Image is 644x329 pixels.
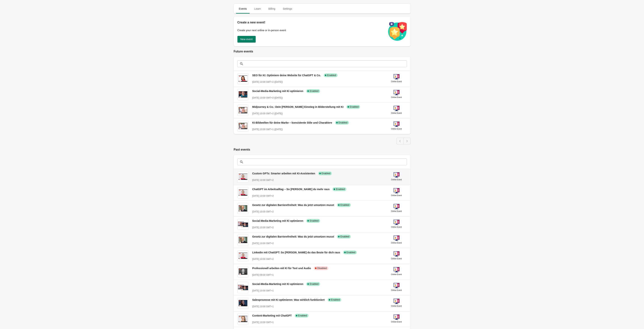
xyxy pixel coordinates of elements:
span: [DATE] 10:00 GMT+2 [252,258,274,260]
span: Settings [280,5,295,12]
span: [DATE] 10:00 GMT+1 [252,321,274,324]
span: Salesprozesse mit KI optimieren: Was wirklich funktioniert [252,298,325,301]
div: Online Event [391,320,402,324]
span: Enabled [340,204,349,207]
img: Social-Media-Marketing mit KI optimieren [238,219,248,230]
img: Social-Media-Marketing mit KI optimieren [238,282,248,293]
img: online-event-5d64391802a09ceff1f8b055f10f5880.png [394,298,399,304]
div: Online Event [391,194,402,197]
img: online-event-5d64391802a09ceff1f8b055f10f5880.png [394,267,399,273]
div: Online Event [391,273,402,276]
button: New event [237,36,256,43]
img: online-event-5d64391802a09ceff1f8b055f10f5880.png [394,314,399,320]
span: Disabled [317,267,327,270]
span: ChatGPT im Arbeitsalltag – So [PERSON_NAME] du mehr raus [252,188,330,191]
span: [DATE] 10:00 GMT+2 [252,210,274,213]
img: online-event-5d64391802a09ceff1f8b055f10f5880.png [394,74,399,80]
div: Online Event [391,111,402,115]
img: Gesetz zur digitalen Barrierefreiheit: Was du jetzt umsetzen musst [238,203,248,214]
span: [DATE] 10:00 GMT+1 ([DATE]) [252,128,283,131]
span: Enabled [336,188,345,191]
img: online-event-5d64391802a09ceff1f8b055f10f5880.png [394,283,399,288]
p: Create your next online or in-person event [237,28,384,32]
span: Enabled [346,251,355,254]
div: Online Event [391,288,402,292]
span: Events [236,5,250,12]
img: Content-Marketing mit ChatGPT [238,314,248,325]
img: Salesprozesse mit KI optimieren: Was wirklich funktioniert [238,298,248,309]
h2: Future events [234,49,410,54]
span: Enabled [310,283,319,286]
span: [DATE] 09:00 GMT+1 [252,274,274,276]
img: Linkedin mit ChatGPT: So holst du das Beste für dich raus [238,251,248,261]
span: Gesetz zur digitalen Barrierefreiheit: Was du jetzt umsetzen musst [252,235,334,238]
span: Social-Media-Marketing mit KI optimieren [252,283,303,286]
span: [DATE] 10:00 GMT+2 [252,226,274,229]
img: online-event-5d64391802a09ceff1f8b055f10f5880.png [394,251,399,257]
span: [DATE] 10:00 GMT+2 ([DATE]) [252,96,283,99]
div: Online Event [391,127,402,131]
img: online-event-5d64391802a09ceff1f8b055f10f5880.png [394,172,399,178]
img: Midjourney & Co.: Dein schneller Einstieg in Bilderstellung mit KI [238,105,248,116]
img: online-event-5d64391802a09ceff1f8b055f10f5880.png [394,105,399,111]
span: SEO für KI: Optimiere deine Website für ChatGPT & Co. [252,74,321,77]
span: Enabled [350,105,359,108]
img: ChatGPT im Arbeitsalltag – So holst du mehr raus [238,187,248,198]
img: online-event-5d64391802a09ceff1f8b055f10f5880.png [394,188,399,194]
span: Enabled [310,90,319,93]
nav: Pagination [397,138,410,144]
span: [DATE] 10:00 GMT+2 ([DATE]) [252,81,283,83]
span: Enabled [327,74,336,77]
div: Online Event [391,178,402,182]
img: SEO für KI: Optimiere deine Website für ChatGPT & Co. [238,73,248,84]
div: Online Event [391,209,402,213]
img: Professionell arbeiten mit KI für Text und Audio [238,266,248,277]
span: Gesetz zur digitalen Barrierefreiheit: Was du jetzt umsetzen musst [252,204,334,207]
div: Online Event [391,96,402,99]
span: KI-Bildwelten für deine Marke – konsistente Stile und Charaktere [252,121,332,124]
h2: Create a new event! [237,20,384,25]
span: Midjourney & Co.: Dein [PERSON_NAME] Einstieg in Bilderstellung mit KI [252,105,343,108]
span: [DATE] 10:00 GMT+1 [252,289,274,292]
span: Social-Media-Marketing mit KI optimieren [252,219,303,222]
div: Online Event [391,304,402,308]
span: Social-Media-Marketing mit KI optimieren [252,90,303,93]
span: Enabled [298,314,307,317]
span: Custom GPTs: Smarter arbeiten mit KI-Assistenten [252,172,315,175]
img: KI-Bildwelten für deine Marke – konsistente Stile und Charaktere [238,121,248,132]
div: Online Event [391,257,402,261]
span: New event [240,38,253,41]
div: Online Event [391,225,402,229]
img: online-event-5d64391802a09ceff1f8b055f10f5880.png [394,235,399,241]
div: Online Event [391,80,402,83]
span: Enabled [310,219,319,222]
div: Online Event [391,241,402,245]
span: Enabled [340,235,349,238]
span: Professionell arbeiten mit KI für Text und Audio [252,267,311,270]
img: online-event-5d64391802a09ceff1f8b055f10f5880.png [394,204,399,209]
span: [DATE] 10:00 GMT+2 ([DATE]) [252,112,283,115]
span: [DATE] 10:00 GMT+2 [252,242,274,245]
span: Linkedin mit ChatGPT: So [PERSON_NAME] du das Beste für dich raus [252,251,340,254]
span: [DATE] 10:00 GMT+2 [252,179,274,181]
img: Gesetz zur digitalen Barrierefreiheit: Was du jetzt umsetzen musst [238,235,248,246]
span: Enabled [331,298,340,301]
img: Custom GPTs: Smarter arbeiten mit KI-Assistenten [238,172,248,182]
span: Billing [265,5,278,12]
span: Learn [251,5,264,12]
span: Content-Marketing mit ChatGPT [252,314,292,317]
h2: Past events [234,147,410,152]
img: Social-Media-Marketing mit KI optimieren [238,89,248,100]
span: Enabled [338,121,347,124]
span: Enabled [322,172,330,175]
img: online-event-5d64391802a09ceff1f8b055f10f5880.png [394,219,399,225]
img: online-event-5d64391802a09ceff1f8b055f10f5880.png [394,90,399,96]
span: [DATE] 10:00 GMT+1 [252,305,274,308]
span: [DATE] 10:00 GMT+2 [252,195,274,197]
img: online-event-5d64391802a09ceff1f8b055f10f5880.png [394,121,399,127]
